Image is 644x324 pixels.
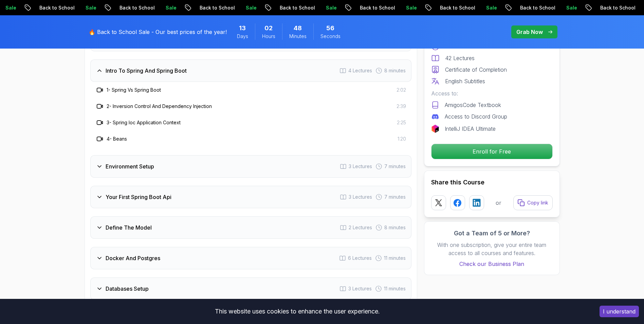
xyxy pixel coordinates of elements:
p: Access to Discord Group [445,112,507,121]
h3: Environment Setup [106,162,154,170]
button: Docker And Postgres6 Lectures 11 minutes [90,247,411,269]
span: 8 minutes [384,67,406,74]
p: Copy link [527,199,548,206]
span: 11 minutes [384,285,406,292]
p: Back to School [114,4,160,11]
p: English Subtitles [445,77,485,85]
h2: Share this Course [431,178,553,187]
span: 13 Days [239,23,246,33]
p: Back to School [194,4,240,11]
span: Hours [262,33,275,40]
h3: 3 - Spring Ioc Application Context [107,119,181,126]
p: Sale [320,4,342,11]
span: Seconds [320,33,341,40]
p: 42 Lectures [445,54,475,62]
p: Grab Now [516,28,543,36]
button: Accept cookies [600,306,639,317]
span: 1:20 [398,136,406,142]
p: Sale [481,4,502,11]
p: Sale [561,4,583,11]
span: 3 Lectures [349,163,372,170]
p: Certificate of Completion [445,66,507,74]
h3: 1 - Spring Vs Spring Boot [107,87,161,93]
span: 2 Lectures [349,224,372,231]
span: 3 Lectures [349,194,372,200]
h3: Define The Model [106,223,152,232]
h3: Intro To Spring And Spring Boot [106,67,187,75]
span: 2:02 [397,87,406,93]
p: Back to School [515,4,561,11]
p: Back to School [34,4,80,11]
p: Sale [240,4,262,11]
img: jetbrains logo [431,125,439,133]
p: Sale [160,4,182,11]
span: 2:25 [397,119,406,126]
button: Your First Spring Boot Api3 Lectures 7 minutes [90,186,411,208]
a: Check our Business Plan [431,260,553,268]
span: 56 Seconds [326,23,334,33]
h3: Your First Spring Boot Api [106,193,171,201]
p: or [496,199,501,207]
h3: 4 - Beans [107,136,127,142]
p: Access to: [431,89,553,97]
button: Define The Model2 Lectures 8 minutes [90,216,411,239]
span: 8 minutes [384,224,406,231]
h3: Got a Team of 5 or More? [431,229,553,238]
p: Back to School [595,4,641,11]
button: Environment Setup3 Lectures 7 minutes [90,155,411,178]
p: Enroll for Free [431,144,552,159]
span: Days [237,33,248,40]
p: AmigosCode Textbook [445,101,501,109]
span: 11 minutes [384,255,406,262]
span: Minutes [289,33,307,40]
h3: Docker And Postgres [106,254,160,262]
p: Back to School [435,4,481,11]
span: 48 Minutes [294,23,302,33]
p: Sale [401,4,422,11]
p: 🔥 Back to School Sale - Our best prices of the year! [89,28,227,36]
p: Sale [80,4,102,11]
button: Copy link [513,195,553,210]
span: 3 Lectures [348,285,372,292]
p: With one subscription, give your entire team access to all courses and features. [431,241,553,257]
p: IntelliJ IDEA Ultimate [445,125,496,133]
button: Enroll for Free [431,144,553,159]
p: Back to School [354,4,401,11]
span: 7 minutes [384,163,406,170]
div: This website uses cookies to enhance the user experience. [5,304,589,319]
p: Back to School [274,4,320,11]
span: 6 Lectures [348,255,372,262]
h3: 2 - Inversion Control And Dependency Injection [107,103,212,110]
button: Databases Setup3 Lectures 11 minutes [90,277,411,300]
span: 7 minutes [384,194,406,200]
h3: Databases Setup [106,285,149,293]
span: 2 Hours [264,23,273,33]
span: 2:39 [397,103,406,110]
button: Intro To Spring And Spring Boot4 Lectures 8 minutes [90,59,411,82]
span: 4 Lectures [348,67,372,74]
